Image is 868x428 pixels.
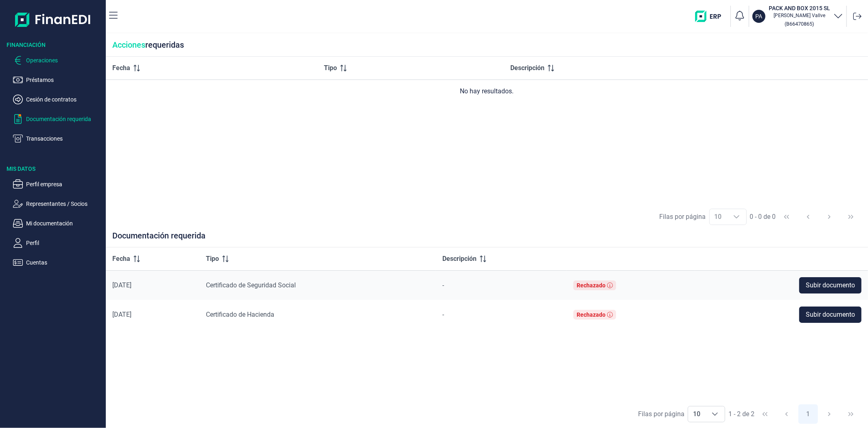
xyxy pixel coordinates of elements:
[688,406,705,422] span: 10
[13,218,103,228] button: Mi documentación
[750,214,776,220] span: 0 - 0 de 0
[26,95,103,104] p: Cesión de contratos
[577,311,606,318] div: Rechazado
[26,75,103,85] p: Préstamos
[106,231,868,247] div: Documentación requerida
[13,238,103,248] button: Perfil
[777,404,796,424] button: Previous Page
[798,404,818,424] button: Page 1
[841,404,861,424] button: Last Page
[112,40,145,50] span: Acciones
[442,281,444,289] span: -
[26,179,103,189] p: Perfil empresa
[660,212,706,222] div: Filas por página
[26,134,103,143] p: Transacciones
[13,258,103,267] button: Cuentas
[820,404,839,424] button: Next Page
[806,280,855,290] span: Subir documento
[26,114,103,124] p: Documentación requerida
[112,311,193,319] div: [DATE]
[806,310,855,320] span: Subir documento
[324,63,337,73] span: Tipo
[728,411,754,417] span: 1 - 2 de 2
[705,406,725,422] div: Choose
[799,277,861,293] button: Subir documento
[206,254,219,264] span: Tipo
[798,207,818,227] button: Previous Page
[26,199,103,209] p: Representantes / Socios
[727,209,746,225] div: Choose
[756,12,763,20] p: PA
[777,207,796,227] button: First Page
[695,11,727,22] img: erp
[442,254,477,264] span: Descripción
[785,21,814,27] small: Copiar cif
[112,63,130,73] span: Fecha
[577,282,606,289] div: Rechazado
[13,134,103,143] button: Transacciones
[755,404,775,424] button: First Page
[510,63,544,73] span: Descripción
[206,281,296,289] span: Certificado de Seguridad Social
[13,114,103,124] button: Documentación requerida
[638,409,684,419] div: Filas por página
[26,258,103,267] p: Cuentas
[13,75,103,85] button: Préstamos
[26,238,103,248] p: Perfil
[112,281,193,289] div: [DATE]
[112,254,130,264] span: Fecha
[769,12,830,19] p: [PERSON_NAME] Vallve
[799,307,861,323] button: Subir documento
[752,4,843,29] button: PAPACK AND BOX 2015 SL[PERSON_NAME] Vallve(B66470865)
[13,179,103,189] button: Perfil empresa
[442,311,444,318] span: -
[820,207,839,227] button: Next Page
[26,218,103,228] p: Mi documentación
[106,33,868,57] div: requeridas
[841,207,861,227] button: Last Page
[206,311,274,318] span: Certificado de Hacienda
[13,199,103,209] button: Representantes / Socios
[26,55,103,65] p: Operaciones
[13,55,103,65] button: Operaciones
[13,95,103,104] button: Cesión de contratos
[15,7,91,33] img: Logo de aplicación
[112,86,861,96] div: No hay resultados.
[769,4,830,12] h3: PACK AND BOX 2015 SL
